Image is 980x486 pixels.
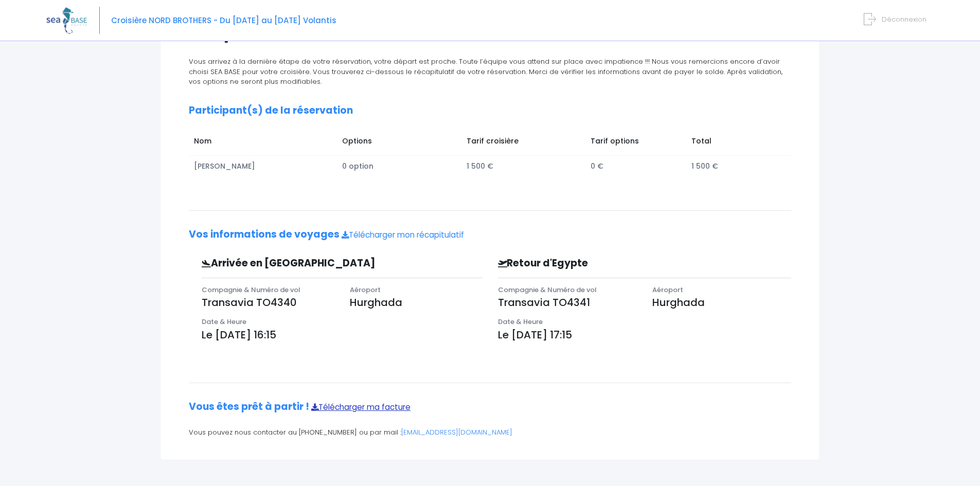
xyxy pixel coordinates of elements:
td: [PERSON_NAME] [189,156,337,177]
a: Télécharger mon récapitulatif [342,229,464,240]
h2: Participant(s) de la réservation [189,105,791,117]
span: 0 option [342,161,373,171]
p: Le [DATE] 17:15 [498,327,792,343]
td: Tarif croisière [461,131,586,155]
span: Date & Heure [498,317,543,327]
p: Hurghada [652,295,791,310]
span: Compagnie & Numéro de vol [202,285,300,295]
span: Compagnie & Numéro de vol [498,285,597,295]
span: Date & Heure [202,317,246,327]
p: Vous pouvez nous contacter au [PHONE_NUMBER] ou par mail : [189,427,791,438]
td: 0 € [586,156,687,177]
p: Transavia TO4341 [498,295,637,310]
h3: Retour d'Egypte [490,258,722,269]
h2: Vous êtes prêt à partir ! [189,401,791,413]
td: Nom [189,131,337,155]
span: Aéroport [350,285,381,295]
span: Vous arrivez à la dernière étape de votre réservation, votre départ est proche. Toute l’équipe vo... [189,57,782,86]
span: Croisière NORD BROTHERS - Du [DATE] au [DATE] Volantis [111,15,336,26]
span: Aéroport [652,285,683,295]
a: [EMAIL_ADDRESS][DOMAIN_NAME] [401,427,512,437]
p: Transavia TO4340 [202,295,334,310]
h2: Vos informations de voyages [189,229,791,241]
h3: Arrivée en [GEOGRAPHIC_DATA] [194,258,416,269]
p: Hurghada [350,295,483,310]
td: Options [337,131,461,155]
p: Le [DATE] 16:15 [202,327,483,343]
a: Télécharger ma facture [311,402,411,412]
h1: Récapitulatif de votre réservation [181,22,799,42]
span: Déconnexion [882,14,926,24]
td: 1 500 € [461,156,586,177]
td: Total [687,131,781,155]
td: Tarif options [586,131,687,155]
td: 1 500 € [687,156,781,177]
